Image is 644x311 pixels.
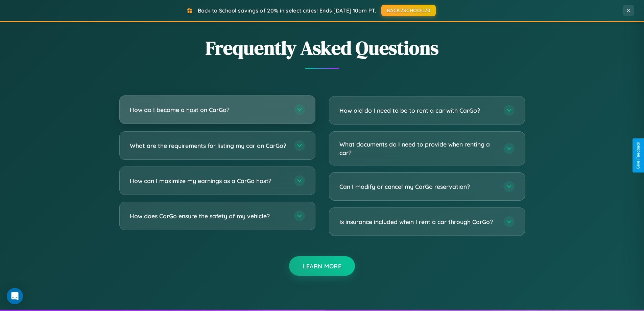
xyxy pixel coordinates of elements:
[119,35,525,61] h2: Frequently Asked Questions
[7,288,23,304] div: Open Intercom Messenger
[130,141,287,150] h3: What are the requirements for listing my car on CarGo?
[130,106,287,114] h3: How do I become a host on CarGo?
[339,106,497,115] h3: How old do I need to be to rent a car with CarGo?
[198,7,376,14] span: Back to School savings of 20% in select cities! Ends [DATE] 10am PT.
[636,142,641,169] div: Give Feedback
[339,182,497,191] h3: Can I modify or cancel my CarGo reservation?
[289,256,355,276] button: Learn More
[381,5,436,16] button: BACK2SCHOOL20
[130,177,287,185] h3: How can I maximize my earnings as a CarGo host?
[339,140,497,157] h3: What documents do I need to provide when renting a car?
[130,212,287,220] h3: How does CarGo ensure the safety of my vehicle?
[339,218,497,226] h3: Is insurance included when I rent a car through CarGo?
